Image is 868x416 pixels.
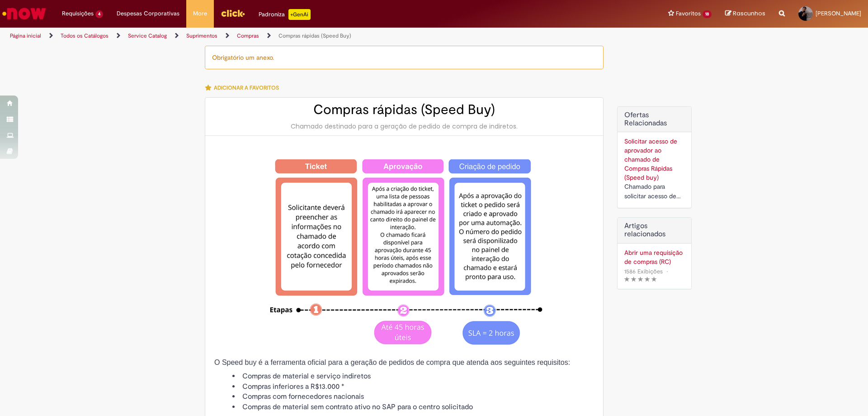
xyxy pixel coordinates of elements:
li: Compras de material sem contrato ativo no SAP para o centro solicitado [232,402,594,412]
span: Favoritos [676,9,701,18]
a: Rascunhos [725,10,765,18]
span: Requisições [62,9,94,18]
ul: Trilhas de página [7,28,572,44]
a: Service Catalog [128,32,167,39]
img: click_logo_yellow_360x200.png [221,6,245,20]
a: Página inicial [10,32,41,39]
div: Padroniza [259,9,311,20]
div: Obrigatório um anexo. [205,46,604,69]
img: ServiceNow [1,5,47,23]
span: • [665,265,670,277]
span: Adicionar a Favoritos [214,84,279,91]
a: Compras rápidas (Speed Buy) [278,32,351,39]
a: Solicitar acesso de aprovador ao chamado de Compras Rápidas (Speed buy) [624,137,677,182]
li: Compras de material e serviço indiretos [232,371,594,382]
span: [PERSON_NAME] [816,10,861,17]
span: Despesas Corporativas [117,9,179,18]
h2: Ofertas Relacionadas [624,111,684,127]
div: Chamado destinado para a geração de pedido de compra de indiretos. [214,122,594,131]
span: 1586 Exibições [624,268,663,275]
button: Adicionar a Favoritos [205,78,284,97]
span: Rascunhos [733,9,765,18]
a: Compras [237,32,259,39]
li: Compras inferiores a R$13.000 * [232,382,594,392]
span: 4 [95,10,103,18]
span: 18 [703,10,712,18]
a: Todos os Catálogos [61,32,108,39]
h2: Compras rápidas (Speed Buy) [214,102,594,117]
span: More [193,9,207,18]
span: O Speed buy é a ferramenta oficial para a geração de pedidos de compra que atenda aos seguintes r... [214,359,570,366]
div: Ofertas Relacionadas [617,106,692,208]
h3: Artigos relacionados [624,222,684,238]
a: Suprimentos [186,32,217,39]
a: Abrir uma requisição de compras (RC) [624,248,684,266]
li: Compras com fornecedores nacionais [232,392,594,402]
div: Chamado para solicitar acesso de aprovador ao ticket de Speed buy [624,182,684,201]
p: +GenAi [288,9,311,20]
